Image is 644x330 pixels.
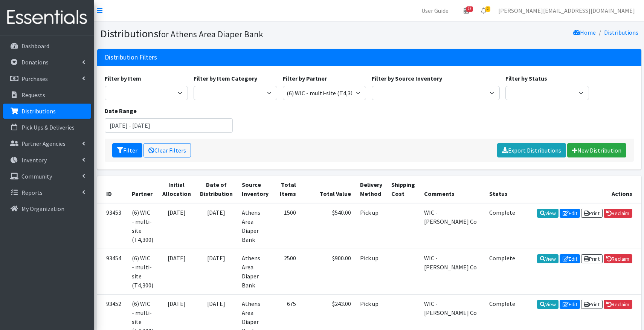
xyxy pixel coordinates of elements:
[105,118,233,133] input: January 1, 2011 - December 31, 2011
[466,6,473,12] span: 13
[100,27,366,40] h1: Distributions
[21,75,48,82] p: Purchases
[105,106,137,115] label: Date Range
[158,29,263,40] small: for Athens Area Diaper Bank
[21,140,66,147] p: Partner Agencies
[560,209,580,218] a: Edit
[581,300,603,309] a: Print
[273,249,301,294] td: 2500
[105,74,141,83] label: Filter by Item
[195,176,237,203] th: Date of Distribution
[237,203,273,249] td: Athens Area Diaper Bank
[194,74,257,83] label: Filter by Item Category
[520,176,641,203] th: Actions
[3,120,91,135] a: Pick Ups & Deliveries
[3,38,91,53] a: Dashboard
[237,249,273,294] td: Athens Area Diaper Bank
[158,203,195,249] td: [DATE]
[3,153,91,168] a: Inventory
[3,136,91,151] a: Partner Agencies
[158,176,195,203] th: Initial Allocation
[505,74,547,83] label: Filter by Status
[420,203,485,249] td: WIC - [PERSON_NAME] Co
[97,249,127,294] td: 93454
[301,203,356,249] td: $540.00
[127,249,158,294] td: (6) WIC - multi-site (T4,300)
[537,300,559,309] a: View
[567,143,626,157] a: New Distribution
[356,203,387,249] td: Pick up
[537,254,559,263] a: View
[21,205,64,212] p: My Organization
[356,249,387,294] td: Pick up
[301,249,356,294] td: $900.00
[21,124,75,131] p: Pick Ups & Deliveries
[485,6,490,12] span: 2
[283,74,327,83] label: Filter by Partner
[3,71,91,86] a: Purchases
[415,3,455,18] a: User Guide
[560,300,580,309] a: Edit
[604,300,632,309] a: Reclaim
[604,209,632,218] a: Reclaim
[537,209,559,218] a: View
[237,176,273,203] th: Source Inventory
[458,3,475,18] a: 13
[3,201,91,216] a: My Organization
[3,5,91,30] img: HumanEssentials
[97,176,127,203] th: ID
[112,143,142,157] button: Filter
[273,203,301,249] td: 1500
[127,176,158,203] th: Partner
[3,104,91,119] a: Distributions
[21,91,45,99] p: Requests
[573,29,596,36] a: Home
[581,254,603,263] a: Print
[3,185,91,200] a: Reports
[21,189,43,196] p: Reports
[97,203,127,249] td: 93453
[21,156,47,164] p: Inventory
[301,176,356,203] th: Total Value
[21,107,56,115] p: Distributions
[105,53,157,61] h3: Distribution Filters
[273,176,301,203] th: Total Items
[604,254,632,263] a: Reclaim
[21,58,49,66] p: Donations
[581,209,603,218] a: Print
[485,203,520,249] td: Complete
[475,3,492,18] a: 2
[21,173,52,180] p: Community
[604,29,638,36] a: Distributions
[21,42,49,50] p: Dashboard
[3,87,91,102] a: Requests
[158,249,195,294] td: [DATE]
[560,254,580,263] a: Edit
[195,249,237,294] td: [DATE]
[420,176,485,203] th: Comments
[485,249,520,294] td: Complete
[372,74,442,83] label: Filter by Source Inventory
[485,176,520,203] th: Status
[497,143,566,157] a: Export Distributions
[127,203,158,249] td: (6) WIC - multi-site (T4,300)
[387,176,420,203] th: Shipping Cost
[143,143,191,157] a: Clear Filters
[3,169,91,184] a: Community
[420,249,485,294] td: WIC - [PERSON_NAME] Co
[3,55,91,70] a: Donations
[356,176,387,203] th: Delivery Method
[492,3,641,18] a: [PERSON_NAME][EMAIL_ADDRESS][DOMAIN_NAME]
[195,203,237,249] td: [DATE]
